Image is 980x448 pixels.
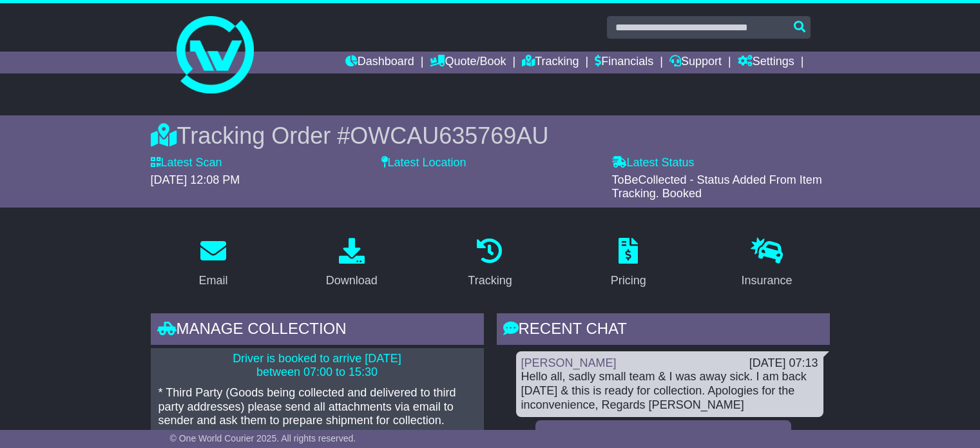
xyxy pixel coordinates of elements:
[468,272,512,289] div: Tracking
[595,52,653,73] a: Financials
[612,173,822,200] span: ToBeCollected - Status Added From Item Tracking. Booked
[430,52,506,73] a: Quote/Book
[170,433,356,443] span: © One World Courier 2025. All rights reserved.
[159,352,476,380] p: Driver is booked to arrive [DATE] between 07:00 to 15:30
[350,122,548,149] span: OWCAU635769AU
[190,233,236,294] a: Email
[151,173,240,186] span: [DATE] 12:08 PM
[326,272,378,289] div: Download
[151,313,484,348] div: Manage collection
[612,156,695,170] label: Latest Status
[749,356,818,371] div: [DATE] 07:13
[381,156,466,170] label: Latest Location
[459,233,520,294] a: Tracking
[602,233,655,294] a: Pricing
[669,52,722,73] a: Support
[159,386,476,428] p: * Third Party (Goods being collected and delivered to third party addresses) please send all atta...
[345,52,414,73] a: Dashboard
[198,272,227,289] div: Email
[742,272,793,289] div: Insurance
[522,52,579,73] a: Tracking
[151,122,830,150] div: Tracking Order #
[151,156,222,170] label: Latest Scan
[733,233,801,294] a: Insurance
[738,52,794,73] a: Settings
[497,313,830,348] div: RECENT CHAT
[521,356,617,369] a: [PERSON_NAME]
[318,233,386,294] a: Download
[611,272,646,289] div: Pricing
[521,370,818,412] div: Hello all, sadly small team & I was away sick. I am back [DATE] & this is ready for collection. A...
